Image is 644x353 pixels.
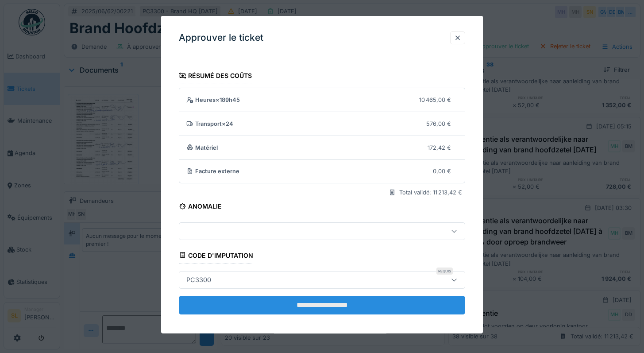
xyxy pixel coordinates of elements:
h3: Approuver le ticket [179,32,263,43]
div: Heures × 189h45 [186,96,413,104]
div: Requis [436,268,453,275]
div: 10 465,00 € [419,96,451,104]
div: Total validé: 11 213,42 € [399,188,462,197]
div: Anomalie [179,200,222,215]
summary: Facture externe0,00 € [183,163,462,179]
div: 172,42 € [428,143,451,151]
summary: Matériel172,42 € [183,140,462,156]
div: Facture externe [186,167,427,175]
div: Résumé des coûts [179,69,252,84]
summary: Transport×24576,00 € [183,116,462,132]
div: 0,00 € [433,167,451,175]
div: 576,00 € [426,120,451,128]
div: Transport × 24 [186,120,420,128]
summary: Heures×189h4510 465,00 € [183,92,462,108]
div: Matériel [186,143,421,151]
div: PC3300 [183,275,215,285]
div: Code d'imputation [179,248,254,264]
